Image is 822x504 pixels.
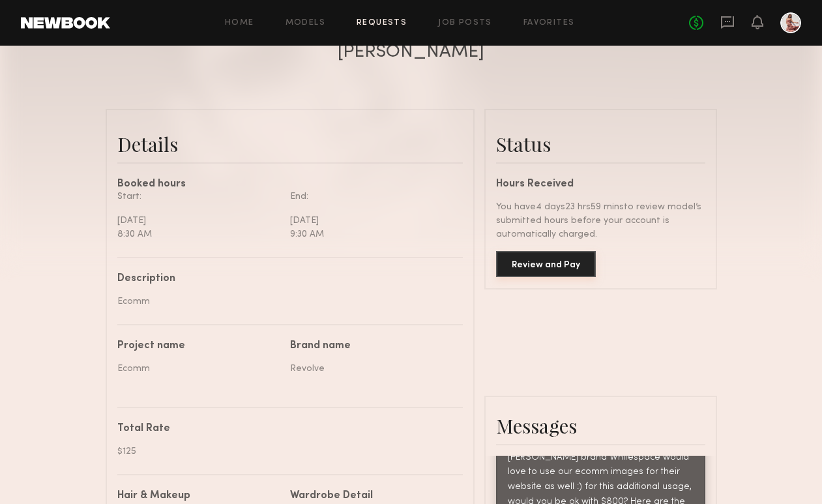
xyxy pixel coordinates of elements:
div: Revolve [290,362,453,376]
div: Ecomm [117,295,453,308]
a: Models [286,19,325,27]
div: Brand name [290,341,453,351]
a: Job Posts [438,19,492,27]
div: End: [290,190,453,203]
a: Favorites [523,19,575,27]
div: Project name [117,341,280,351]
div: [DATE] [117,214,280,228]
div: Messages [496,413,705,439]
div: Status [496,131,705,157]
a: Home [225,19,254,27]
div: 9:30 AM [290,228,453,241]
div: Wardrobe Detail [290,491,373,501]
div: Hours Received [496,179,705,190]
div: [DATE] [290,214,453,228]
div: [PERSON_NAME] [338,43,484,61]
div: Start: [117,190,280,203]
div: Hair & Makeup [117,491,190,501]
div: Total Rate [117,424,453,434]
div: You have 4 days 23 hrs 59 mins to review model’s submitted hours before your account is automatic... [496,200,705,241]
a: Requests [357,19,407,27]
div: $125 [117,445,453,458]
div: Description [117,274,453,284]
div: 8:30 AM [117,228,280,241]
div: Booked hours [117,179,463,190]
div: Details [117,131,463,157]
button: Review and Pay [496,251,596,277]
div: Ecomm [117,362,280,376]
